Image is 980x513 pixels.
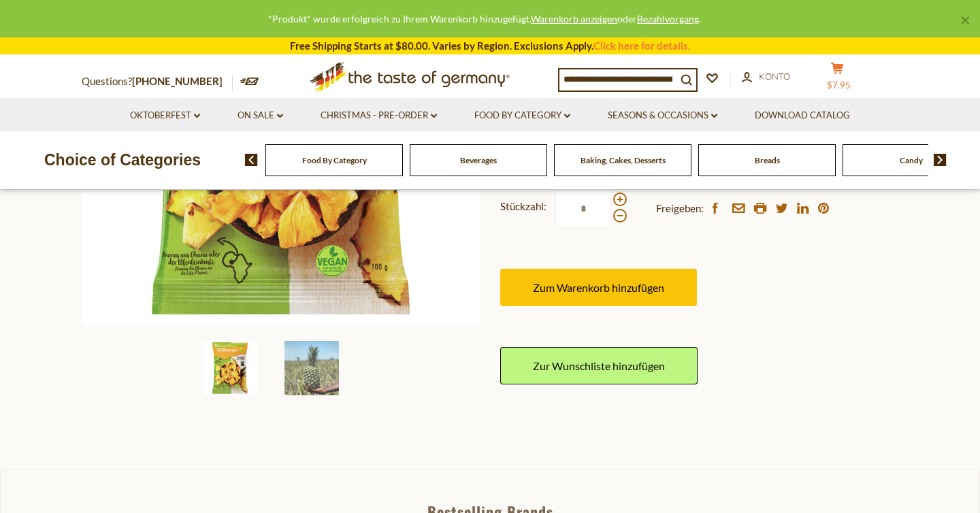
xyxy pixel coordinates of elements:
a: Candy [900,155,923,165]
a: Food By Category [302,155,367,165]
a: Christmas - PRE-ORDER [321,108,437,123]
a: Click here for details. [593,39,690,52]
input: Stückzahl: [555,190,611,227]
a: On Sale [238,108,283,123]
div: *Produkt* wurde erfolgreich zu Ihrem Warenkorb hinzugefügt. oder . [11,11,958,27]
p: Questions? [82,73,233,90]
a: Warenkorb anzeigen [531,13,617,24]
a: [PHONE_NUMBER] [132,75,223,87]
strong: Stückzahl: [500,198,546,215]
span: Freigeben: [656,200,704,217]
span: Zum Warenkorb hinzufügen [533,281,664,294]
a: Oktoberfest [130,108,200,123]
a: Download Catalog [755,108,850,123]
a: Seasons & Occasions [608,108,717,123]
a: Food By Category [474,108,570,123]
a: × [961,16,969,24]
button: $7.95 [817,62,857,96]
button: Zum Warenkorb hinzufügen [500,269,697,306]
a: Bezahlvorgang [637,13,699,24]
img: next arrow [934,154,947,166]
a: Zur Wunschliste hinzufügen [500,347,698,384]
span: $7.95 [827,80,851,90]
a: Breads [755,155,780,165]
img: Seeberger Unsweetened Pineapple Chips, Natural Fruit Snack, 200g [284,341,339,395]
a: Baking, Cakes, Desserts [581,155,666,165]
a: Konto [742,69,790,84]
img: previous arrow [245,154,258,166]
img: Seeberger Unsweetened Pineapple Chips, Natural Fruit Snack, 200g [203,341,257,395]
a: Beverages [460,155,497,165]
span: Konto [759,71,790,82]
